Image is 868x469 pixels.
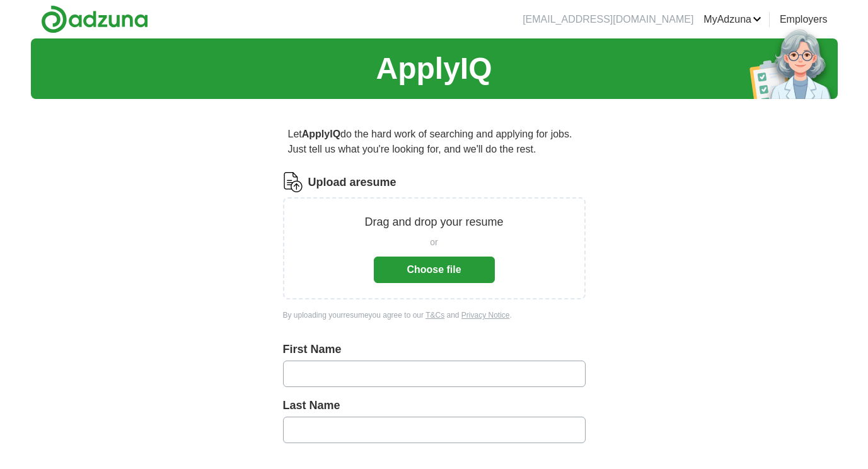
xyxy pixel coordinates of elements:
li: [EMAIL_ADDRESS][DOMAIN_NAME] [523,12,693,27]
a: T&Cs [425,311,444,320]
label: Upload a resume [308,174,396,191]
p: Drag and drop your resume [364,214,503,231]
h1: ApplyIQ [376,46,492,91]
span: or [430,236,437,249]
label: First Name [283,341,586,358]
p: Let do the hard work of searching and applying for jobs. Just tell us what you're looking for, an... [283,122,586,162]
img: Adzuna logo [41,5,148,33]
a: MyAdzuna [703,12,761,27]
div: By uploading your resume you agree to our and . [283,310,586,321]
strong: ApplyIQ [302,129,340,139]
a: Privacy Notice [461,311,510,320]
img: CV Icon [283,172,303,192]
a: Employers [780,12,828,27]
label: Last Name [283,397,586,414]
button: Choose file [374,257,495,283]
